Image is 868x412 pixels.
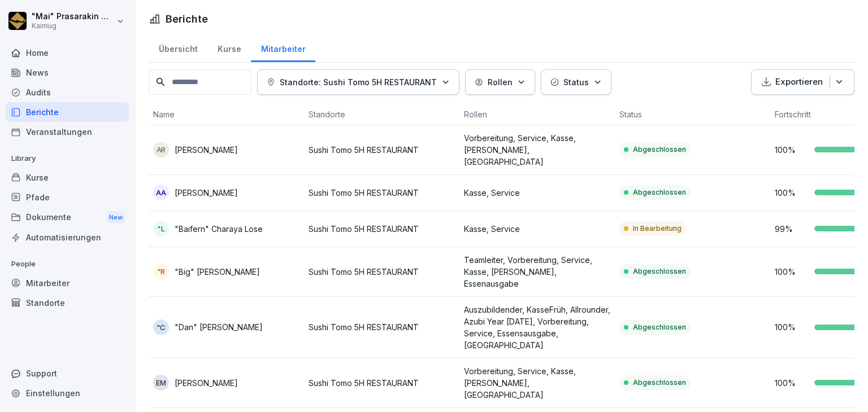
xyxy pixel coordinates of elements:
a: News [6,63,129,82]
p: Library [6,150,129,168]
p: Vorbereitung, Service, Kasse, [PERSON_NAME], [GEOGRAPHIC_DATA] [464,132,610,168]
div: AR [153,142,169,157]
p: Kasse, Service [464,223,610,235]
p: Sushi Tomo 5H RESTAURANT [309,266,455,278]
p: [PERSON_NAME] [175,144,238,156]
p: [PERSON_NAME] [175,187,238,199]
div: New [106,211,125,224]
a: Kurse [6,168,129,187]
div: Dokumente [6,207,129,228]
button: Exportieren [751,69,854,95]
p: 99 % [775,223,809,235]
a: Kurse [207,33,251,62]
p: Status [563,76,589,88]
p: Kaimug [32,22,114,30]
th: Name [149,104,304,125]
p: 100 % [775,377,809,389]
a: Übersicht [149,33,207,62]
p: "Baifern" Charaya Lose [175,223,263,235]
a: Home [6,43,129,63]
a: Veranstaltungen [6,122,129,142]
p: 100 % [775,321,809,333]
div: "L [153,221,169,236]
button: Status [541,69,611,95]
div: "C [153,319,169,335]
a: Audits [6,82,129,102]
p: "Mai" Prasarakin Natechnanok [32,12,114,21]
div: AA [153,185,169,200]
a: Standorte [6,293,129,313]
button: Rollen [465,69,535,95]
p: Teamleiter, Vorbereitung, Service, Kasse, [PERSON_NAME], Essenausgabe [464,254,610,290]
p: "Big" [PERSON_NAME] [175,266,260,278]
p: Abgeschlossen [633,266,686,277]
a: DokumenteNew [6,207,129,228]
th: Status [615,104,770,125]
p: 100 % [775,266,809,278]
a: Einstellungen [6,383,129,403]
a: Mitarbeiter [6,273,129,293]
p: Sushi Tomo 5H RESTAURANT [309,321,455,333]
p: In Bearbeitung [633,223,682,234]
button: Standorte: Sushi Tomo 5H RESTAURANT [257,69,459,95]
p: "Dan" [PERSON_NAME] [175,321,263,333]
p: [PERSON_NAME] [175,377,238,389]
p: Rollen [488,76,513,88]
p: Auszubildender, KasseFrüh, Allrounder, Azubi Year [DATE], Vorbereitung, Service, Essensausgabe, [... [464,304,610,351]
p: People [6,255,129,273]
p: Sushi Tomo 5H RESTAURANT [309,144,455,156]
p: Kasse, Service [464,187,610,199]
div: "R [153,264,169,279]
th: Rollen [459,104,615,125]
p: Sushi Tomo 5H RESTAURANT [309,223,455,235]
p: Sushi Tomo 5H RESTAURANT [309,377,455,389]
p: Abgeschlossen [633,378,686,388]
p: Sushi Tomo 5H RESTAURANT [309,187,455,199]
a: Automatisierungen [6,227,129,247]
h1: Berichte [166,11,208,27]
p: Abgeschlossen [633,187,686,198]
a: Pfade [6,187,129,207]
div: EM [153,375,169,391]
p: Vorbereitung, Service, Kasse, [PERSON_NAME], [GEOGRAPHIC_DATA] [464,365,610,401]
div: Support [6,363,129,383]
p: Abgeschlossen [633,144,686,155]
p: Standorte: Sushi Tomo 5H RESTAURANT [280,76,437,88]
p: Exportieren [775,76,823,89]
a: Berichte [6,102,129,122]
p: Abgeschlossen [633,322,686,332]
p: 100 % [775,187,809,199]
th: Standorte [304,104,459,125]
a: Mitarbeiter [251,33,315,62]
p: 100 % [775,144,809,156]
